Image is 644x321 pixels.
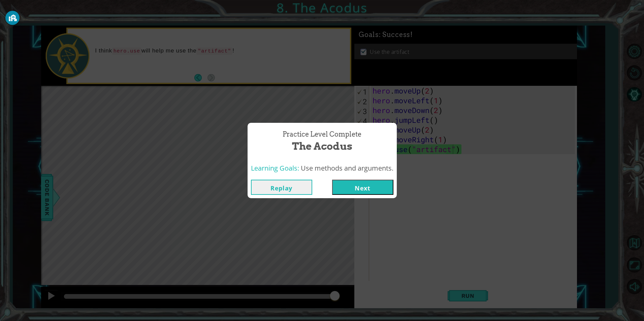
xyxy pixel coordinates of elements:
[251,164,299,173] span: Learning Goals:
[332,180,393,195] button: Next
[251,180,312,195] button: Replay
[301,164,393,173] span: Use methods and arguments.
[283,130,361,139] span: Practice Level Complete
[5,11,20,25] button: GoGuardian Privacy Information
[292,139,352,153] span: The Acodus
